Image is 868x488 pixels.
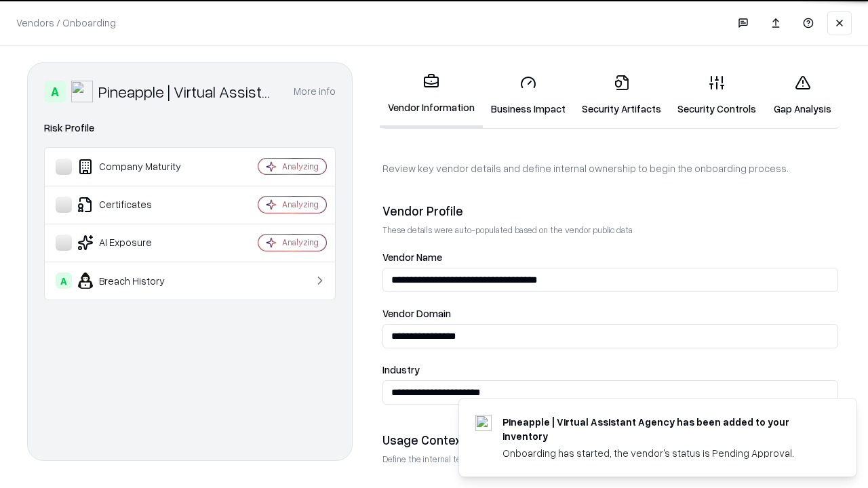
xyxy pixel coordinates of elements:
[382,161,838,176] p: Review key vendor details and define internal ownership to begin the onboarding process.
[44,81,66,102] div: A
[502,415,824,443] div: Pineapple | Virtual Assistant Agency has been added to your inventory
[294,79,336,104] button: More info
[382,432,838,448] div: Usage Context
[382,453,838,465] p: Define the internal team and reason for using this vendor. This helps assess business relevance a...
[16,16,116,30] p: Vendors / Onboarding
[382,252,838,262] label: Vendor Name
[71,81,93,102] img: Pineapple | Virtual Assistant Agency
[282,199,319,210] div: Analyzing
[56,197,218,213] div: Certificates
[382,365,838,375] label: Industry
[475,415,492,431] img: trypineapple.com
[574,64,669,127] a: Security Artifacts
[502,446,824,460] div: Onboarding has started, the vendor's status is Pending Approval.
[669,64,764,127] a: Security Controls
[282,237,319,248] div: Analyzing
[98,81,277,102] div: Pineapple | Virtual Assistant Agency
[483,64,574,127] a: Business Impact
[56,272,72,289] div: A
[382,203,838,219] div: Vendor Profile
[380,62,483,128] a: Vendor Information
[56,235,218,251] div: AI Exposure
[382,308,838,319] label: Vendor Domain
[56,272,218,289] div: Breach History
[56,159,218,175] div: Company Maturity
[764,64,841,127] a: Gap Analysis
[382,224,838,236] p: These details were auto-populated based on the vendor public data
[44,120,336,136] div: Risk Profile
[282,161,319,172] div: Analyzing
